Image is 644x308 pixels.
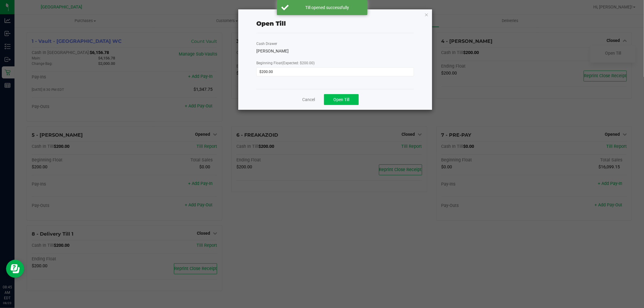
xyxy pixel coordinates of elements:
[302,97,315,103] a: Cancel
[256,41,277,46] label: Cash Drawer
[282,61,315,65] span: (Expected: $200.00)
[333,97,349,102] span: Open Till
[292,5,363,11] div: Till opened successfully
[256,19,286,28] div: Open Till
[256,61,315,65] span: Beginning Float
[256,48,414,54] div: [PERSON_NAME]
[6,260,24,278] iframe: Resource center
[324,94,359,105] button: Open Till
